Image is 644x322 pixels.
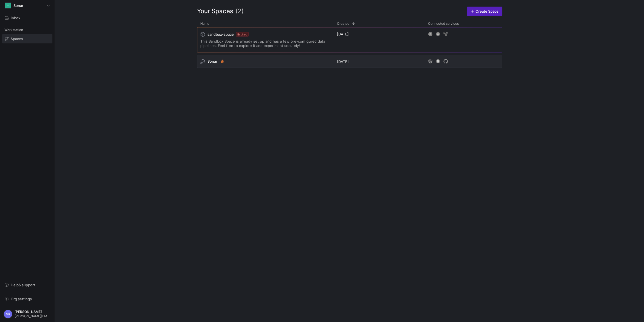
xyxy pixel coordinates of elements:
span: This Sandbox Space is already set up and has a few pre-configured data pipelines. Feel free to ex... [200,39,330,48]
span: Your Spaces [197,7,233,16]
span: sandbox-space [207,32,234,37]
button: Help& support [2,280,52,290]
span: Help & support [11,283,35,287]
span: Create Space [476,9,499,13]
span: [PERSON_NAME][EMAIL_ADDRESS][DOMAIN_NAME] [15,314,51,318]
span: Created [337,22,349,26]
button: Inbox [2,13,52,23]
span: [DATE] [337,59,349,64]
span: Inbox [11,16,20,20]
a: Create Space [467,7,502,16]
button: SB[PERSON_NAME][PERSON_NAME][EMAIL_ADDRESS][DOMAIN_NAME] [2,308,52,320]
span: Org settings [11,297,32,301]
div: S [5,3,11,8]
span: Connected services [428,22,459,26]
a: Org settings [2,297,52,302]
div: Press SPACE to select this row. [197,27,502,55]
span: Sonar [13,3,23,8]
span: Spaces [11,37,23,41]
span: Name [200,22,209,26]
span: (2) [235,7,244,16]
span: [PERSON_NAME] [15,310,51,314]
span: [DATE] [337,32,349,36]
div: SB [4,310,12,318]
div: Press SPACE to select this row. [197,55,502,70]
button: Org settings [2,294,52,304]
a: Spaces [2,34,52,43]
span: Sonar [207,59,217,63]
div: Workstation [2,26,52,34]
span: Expired [236,32,249,37]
